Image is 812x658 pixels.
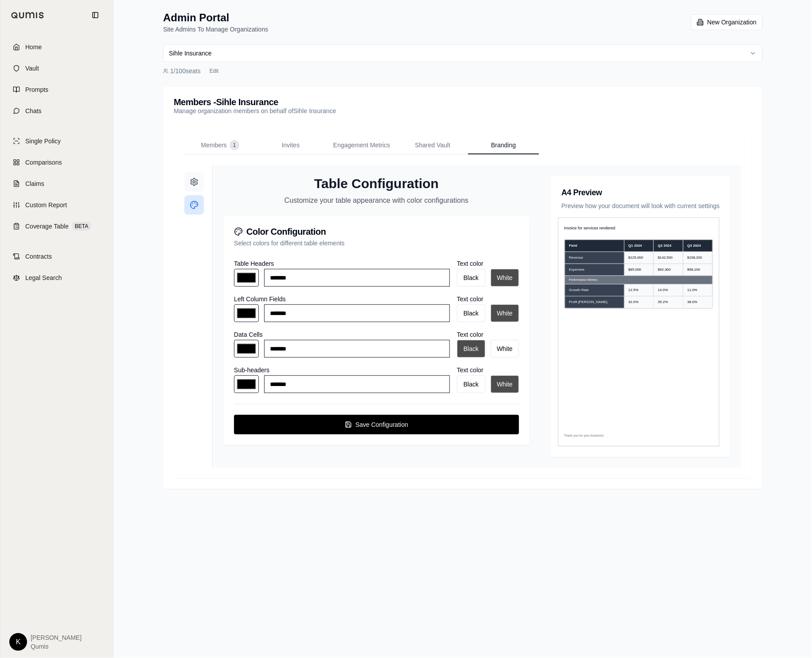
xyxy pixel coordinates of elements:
a: Single Policy [6,131,108,151]
label: Text color [457,260,484,267]
span: Shared Vault [415,141,450,150]
button: White [491,375,519,393]
span: Prompts [25,85,48,94]
button: White [491,269,519,287]
button: Edit [206,66,223,76]
span: Custom Report [25,201,67,209]
p: Select colors for different table elements [234,239,519,248]
th: Q2 2024 [654,240,683,252]
a: Coverage TableBETA [6,217,108,236]
h3: Color Configuration [234,227,519,236]
td: 14.0% [654,284,683,296]
td: Profit [PERSON_NAME] [565,296,624,308]
button: Brand Elements [184,172,204,192]
span: Legal Search [25,273,62,282]
span: Engagement Metrics [333,141,390,150]
span: Members [201,141,226,150]
span: Vault [25,64,39,73]
span: [PERSON_NAME] [31,633,82,642]
span: 1 [230,141,239,150]
td: $158,200 [683,252,713,264]
span: Claims [25,179,44,188]
td: 32.0% [625,296,654,308]
a: Custom Report [6,195,108,215]
p: Site Admins To Manage Organizations [163,25,268,34]
span: 1 / 100 seats [170,67,201,75]
span: Contracts [25,252,52,261]
button: Black [457,375,485,393]
button: White [491,340,519,358]
td: 38.0% [683,296,713,308]
label: Text color [457,296,484,303]
a: Comparisons [6,153,108,172]
th: Field [565,240,624,252]
p: Preview how your document will look with current settings [562,201,720,210]
label: Text color [457,366,484,374]
button: Save Configuration [234,415,519,434]
button: Table Configuration [184,195,204,215]
span: Invites [282,141,300,150]
span: Comparisons [25,158,62,167]
img: Qumis Logo [11,12,44,19]
a: Vault [6,59,108,78]
span: Home [25,43,42,51]
td: $142,500 [654,252,683,264]
div: Thank you for your business! [564,432,714,438]
h1: Admin Portal [163,11,268,25]
h3: A4 Preview [562,186,720,199]
label: Data Cells [234,331,263,338]
a: Claims [6,174,108,193]
td: $85,000 [625,264,654,276]
button: Black [457,340,485,358]
label: Left Column Fields [234,296,286,303]
td: $125,000 [625,252,654,264]
td: Performance Metrics [565,276,713,284]
h1: Table Configuration [223,176,530,192]
p: Customize your table appearance with color configurations [223,195,530,206]
span: Branding [491,141,516,150]
a: Home [6,37,108,57]
span: Chats [25,106,42,115]
a: Chats [6,101,108,121]
td: 35.2% [654,296,683,308]
th: Q3 2024 [683,240,713,252]
div: K [9,633,27,651]
button: Black [457,304,485,322]
td: 12.5% [625,284,654,296]
th: Q1 2024 [625,240,654,252]
td: Revenue [565,252,624,264]
td: 11.0% [683,284,713,296]
a: Prompts [6,80,108,99]
button: Black [457,269,485,287]
label: Table Headers [234,260,274,267]
div: Invoice for services rendered [564,225,714,233]
span: Single Policy [25,137,61,146]
td: $98,100 [683,264,713,276]
button: White [491,304,519,322]
label: Text color [457,331,484,338]
span: Qumis [31,642,82,651]
span: BETA [72,222,91,231]
td: $92,300 [654,264,683,276]
td: Growth Rate [565,284,624,296]
span: Coverage Table [25,222,69,231]
a: Legal Search [6,268,108,288]
td: Expenses [565,264,624,276]
button: New Organization [691,14,762,30]
p: Manage organization members on behalf of Sihle Insurance [174,106,336,115]
button: Collapse sidebar [88,8,102,22]
a: Contracts [6,247,108,266]
label: Sub-headers [234,366,269,374]
h3: Members - Sihle Insurance [174,98,336,106]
